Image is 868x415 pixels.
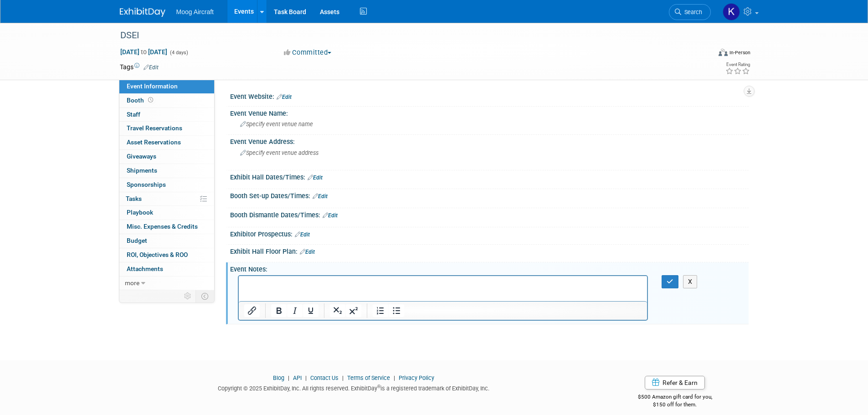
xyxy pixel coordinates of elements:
[239,276,647,301] iframe: Rich Text Area
[313,193,328,200] a: Edit
[119,206,214,220] a: Playbook
[230,227,749,239] div: Exhibitor Prospectus:
[240,121,313,128] span: Specify event venue name
[399,374,434,381] a: Privacy Policy
[657,47,751,61] div: Event Format
[725,62,750,67] div: Event Rating
[120,62,159,72] td: Tags
[119,108,214,122] a: Staff
[119,80,214,93] a: Event Information
[293,374,302,381] a: API
[126,195,142,202] span: Tasks
[117,27,697,44] div: DSEI
[240,149,318,156] span: Specify event venue address
[119,164,214,178] a: Shipments
[127,237,147,244] span: Budget
[277,94,292,100] a: Edit
[723,3,740,20] img: Kelsey Blackley
[373,304,388,317] button: Numbered list
[119,277,214,290] a: more
[347,374,390,381] a: Terms of Service
[340,374,346,381] span: |
[681,9,702,15] span: Search
[281,48,335,57] button: Committed
[127,181,166,188] span: Sponsorships
[125,279,139,287] span: more
[127,265,163,272] span: Attachments
[683,275,698,288] button: X
[176,8,214,15] span: Moog Aircraft
[119,178,214,192] a: Sponsorships
[127,223,198,230] span: Misc. Expenses & Credits
[127,167,157,174] span: Shipments
[310,374,339,381] a: Contact Us
[719,49,728,56] img: Format-Inperson.png
[273,374,284,381] a: Blog
[295,231,310,238] a: Edit
[389,304,404,317] button: Bullet list
[601,387,749,408] div: $500 Amazon gift card for you,
[271,304,287,317] button: Bold
[377,384,380,389] sup: ®
[230,262,749,274] div: Event Notes:
[127,209,153,216] span: Playbook
[127,82,178,90] span: Event Information
[230,208,749,220] div: Booth Dismantle Dates/Times:
[601,401,749,409] div: $150 off for them.
[195,290,214,302] td: Toggle Event Tabs
[230,245,749,256] div: Exhibit Hall Floor Plan:
[119,136,214,149] a: Asset Reservations
[144,64,159,71] a: Edit
[230,90,749,102] div: Event Website:
[244,304,260,317] button: Insert/edit link
[127,111,140,118] span: Staff
[119,262,214,276] a: Attachments
[230,107,749,118] div: Event Venue Name:
[127,251,188,258] span: ROI, Objectives & ROO
[120,382,588,393] div: Copyright © 2025 ExhibitDay, Inc. All rights reserved. ExhibitDay is a registered trademark of Ex...
[146,97,155,103] span: Booth not reserved yet
[119,234,214,248] a: Budget
[169,50,188,56] span: (4 days)
[119,122,214,135] a: Travel Reservations
[119,192,214,206] a: Tasks
[139,48,148,56] span: to
[391,374,397,381] span: |
[119,220,214,234] a: Misc. Expenses & Credits
[120,8,165,17] img: ExhibitDay
[119,94,214,108] a: Booth
[127,138,181,146] span: Asset Reservations
[119,248,214,262] a: ROI, Objectives & ROO
[303,374,309,381] span: |
[287,304,303,317] button: Italic
[120,48,168,56] span: [DATE] [DATE]
[286,374,292,381] span: |
[119,150,214,164] a: Giveaways
[346,304,361,317] button: Superscript
[180,290,196,302] td: Personalize Event Tab Strip
[669,4,711,20] a: Search
[127,153,156,160] span: Giveaways
[729,49,750,56] div: In-Person
[303,304,318,317] button: Underline
[323,212,338,219] a: Edit
[127,124,182,132] span: Travel Reservations
[308,174,323,181] a: Edit
[330,304,345,317] button: Subscript
[230,135,749,146] div: Event Venue Address:
[127,97,155,104] span: Booth
[300,249,315,255] a: Edit
[645,376,705,389] a: Refer & Earn
[230,189,749,201] div: Booth Set-up Dates/Times:
[230,170,749,182] div: Exhibit Hall Dates/Times:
